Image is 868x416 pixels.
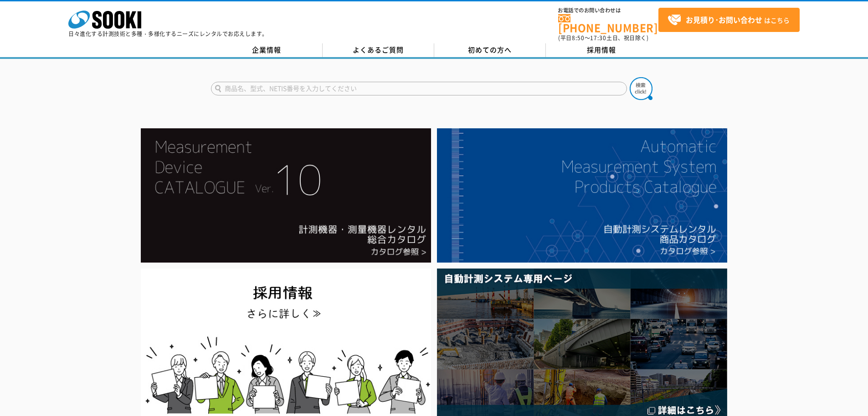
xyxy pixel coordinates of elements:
span: はこちら [668,13,790,27]
a: 初めての方へ [434,43,546,57]
strong: お見積り･お問い合わせ [686,14,762,25]
span: 初めての方へ [468,45,512,55]
span: お電話でのお問い合わせは [558,8,658,13]
span: 17:30 [590,34,606,42]
a: お見積り･お問い合わせはこちら [658,8,800,32]
span: 8:50 [572,34,585,42]
img: Catalog Ver10 [141,128,431,263]
a: よくあるご質問 [323,43,434,57]
a: 企業情報 [211,43,323,57]
img: 自動計測システムカタログ [437,128,727,263]
span: (平日 ～ 土日、祝日除く) [558,34,648,42]
input: 商品名、型式、NETIS番号を入力してください [211,82,627,95]
a: [PHONE_NUMBER] [558,14,658,33]
a: 採用情報 [546,43,657,57]
p: 日々進化する計測技術と多種・多様化するニーズにレンタルでお応えします。 [68,31,268,37]
img: btn_search.png [630,77,652,100]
